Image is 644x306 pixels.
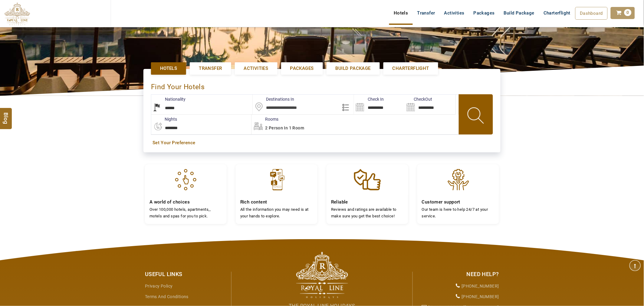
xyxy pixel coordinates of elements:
[393,65,429,72] span: Charterflight
[413,7,440,19] a: Transfer
[544,10,570,16] span: Charterflight
[611,7,635,19] a: 0
[265,125,304,130] span: 2 Person in 1 Room
[469,7,499,19] a: Packages
[151,76,493,94] div: Find Your Hotels
[5,2,30,25] img: The Royal Line Holidays
[383,62,438,75] a: Charterflight
[422,199,494,205] h4: Customer support
[354,95,405,114] input: Search
[499,7,539,19] a: Build Package
[331,206,404,219] p: Reviews and ratings are available to make sure you get the best choice!
[354,96,384,102] label: Check In
[240,206,313,219] p: All the information you may need is at your hands to explore.
[440,7,469,19] a: Activities
[580,11,603,16] span: Dashboard
[190,62,231,75] a: Transfer
[389,7,412,19] a: Hotels
[290,65,314,72] span: Packages
[405,96,432,102] label: CheckOut
[145,270,227,278] div: Useful Links
[151,96,186,102] label: Nationality
[244,65,268,72] span: Activities
[160,65,177,72] span: Hotels
[235,62,278,75] a: Activities
[153,140,491,146] a: Set Your Preference
[253,96,294,102] label: Destinations In
[281,62,323,75] a: Packages
[327,62,380,75] a: Build Package
[199,65,222,72] span: Transfer
[2,112,10,118] span: Blog
[422,206,494,219] p: Our team is here to help 24/7 at your service.
[251,116,278,122] label: Rooms
[296,252,348,298] img: The Royal Line Holidays
[149,199,222,205] h4: A world of choices
[405,95,455,114] input: Search
[145,294,189,299] a: Terms and Conditions
[624,9,632,16] span: 0
[331,199,404,205] h4: Reliable
[417,291,499,302] li: [PHONE_NUMBER]
[151,62,186,75] a: Hotels
[417,281,499,291] li: [PHONE_NUMBER]
[240,199,313,205] h4: Rich content
[151,116,177,122] label: nights
[336,65,371,72] span: Build Package
[417,270,499,278] div: Need Help?
[539,7,575,19] a: Charterflight
[145,284,173,288] a: Privacy Policy
[149,206,222,219] p: Over 100,000 hotels, apartments,, motels and spas for you to pick.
